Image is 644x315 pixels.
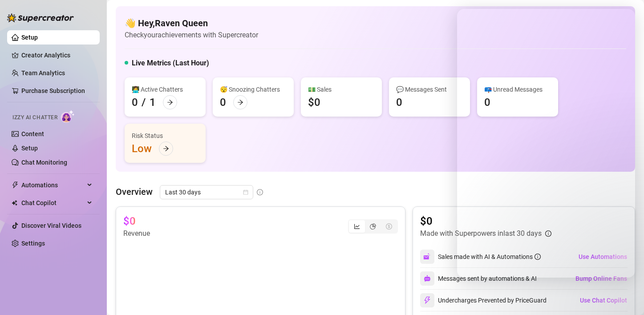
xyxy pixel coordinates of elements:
[457,9,635,278] iframe: Intercom live chat
[420,271,537,286] div: Messages sent by automations & AI
[132,95,138,109] div: 0
[12,200,17,206] img: Chat Copilot
[21,87,85,94] a: Purchase Subscription
[165,186,248,199] span: Last 30 days
[123,228,150,239] article: Revenue
[308,85,375,94] div: 💵 Sales
[220,85,287,94] div: 😴 Snoozing Chatters
[61,110,75,123] img: AI Chatter
[21,159,67,166] a: Chat Monitoring
[125,17,258,29] h4: 👋 Hey, Raven Queen
[167,99,173,105] span: arrow-right
[438,252,541,262] div: Sales made with AI & Automations
[420,214,551,228] article: $0
[132,131,198,141] div: Risk Status
[424,275,431,282] img: svg%3e
[132,85,198,94] div: 👩‍💻 Active Chatters
[308,95,320,109] div: $0
[123,214,136,228] article: $0
[7,13,74,22] img: logo-BBDzfeDw.svg
[579,293,628,307] button: Use Chat Copilot
[21,48,93,62] a: Creator Analytics
[370,223,376,230] span: pie-chart
[132,58,209,69] h5: Live Metrics (Last Hour)
[12,182,19,189] span: thunderbolt
[21,240,45,247] a: Settings
[21,222,81,229] a: Discover Viral Videos
[21,178,85,192] span: Automations
[423,253,431,261] img: svg%3e
[396,85,463,94] div: 💬 Messages Sent
[580,297,627,304] span: Use Chat Copilot
[21,145,38,152] a: Setup
[163,145,169,152] span: arrow-right
[21,34,38,41] a: Setup
[575,271,628,286] button: Bump Online Fans
[237,99,243,105] span: arrow-right
[150,95,156,109] div: 1
[396,95,402,109] div: 0
[386,223,392,230] span: dollar-circle
[21,69,65,77] a: Team Analytics
[21,130,44,137] a: Content
[257,189,263,195] span: info-circle
[116,185,153,198] article: Overview
[220,95,226,109] div: 0
[420,228,542,239] article: Made with Superpowers in last 30 days
[614,285,635,306] iframe: Intercom live chat
[12,113,57,122] span: Izzy AI Chatter
[21,196,85,210] span: Chat Copilot
[420,293,547,307] div: Undercharges Prevented by PriceGuard
[423,296,431,304] img: svg%3e
[348,219,398,234] div: segmented control
[125,29,258,40] article: Check your achievements with Supercreator
[243,190,248,195] span: calendar
[354,223,360,230] span: line-chart
[575,275,627,282] span: Bump Online Fans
